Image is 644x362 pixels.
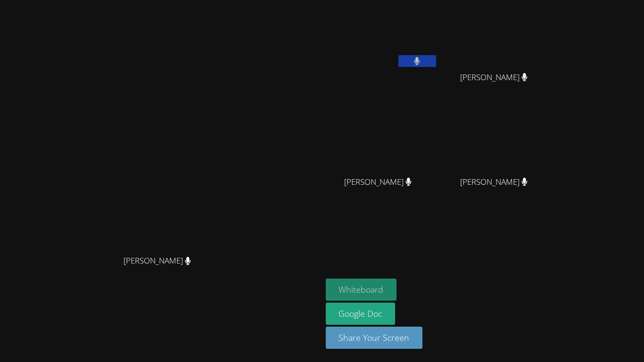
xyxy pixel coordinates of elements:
[326,303,396,325] a: Google Doc
[460,175,528,189] span: [PERSON_NAME]
[460,71,528,84] span: [PERSON_NAME]
[326,327,423,349] button: Share Your Screen
[326,279,397,301] button: Whiteboard
[124,254,191,268] span: [PERSON_NAME]
[344,175,412,189] span: [PERSON_NAME]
